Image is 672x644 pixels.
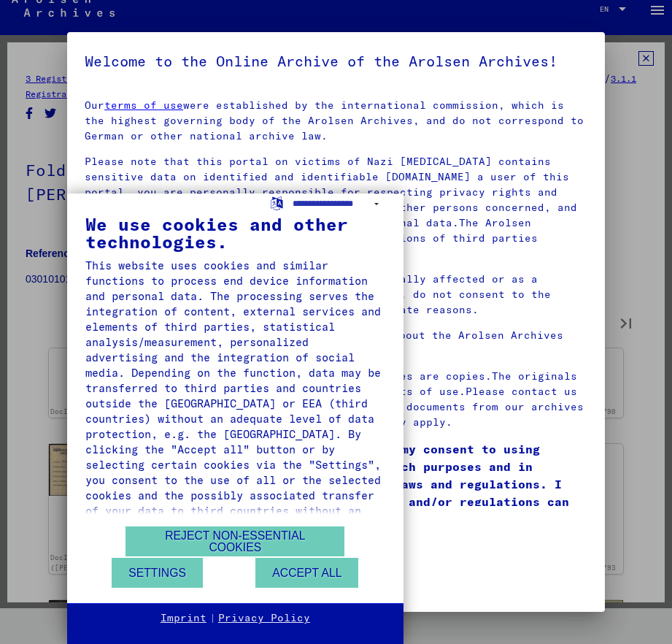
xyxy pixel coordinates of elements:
[85,258,385,534] div: This website uses cookies and similar functions to process end device information and personal da...
[161,611,206,626] a: Imprint
[112,558,203,588] button: Settings
[125,526,344,556] button: Reject non-essential cookies
[85,215,385,250] div: We use cookies and other technologies.
[255,558,358,588] button: Accept all
[218,611,310,626] a: Privacy Policy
